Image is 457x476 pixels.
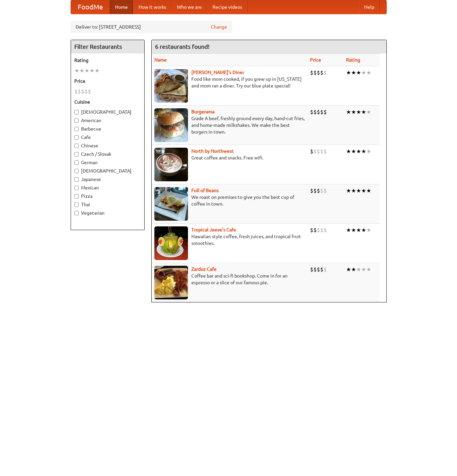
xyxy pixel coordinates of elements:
[172,0,207,14] a: Who we are
[351,266,356,273] li: ★
[191,227,236,232] a: Tropical Jeeve's Cafe
[346,108,351,116] li: ★
[154,148,188,181] img: north.jpg
[320,69,323,76] li: $
[361,187,366,194] li: ★
[154,272,305,286] p: Coffee bar and sci-fi bookshop. Come in for an espresso or a slice of our famous pie.
[361,266,366,273] li: ★
[346,148,351,155] li: ★
[74,118,79,123] input: American
[74,78,141,84] h5: Price
[366,226,371,234] li: ★
[346,266,351,273] li: ★
[320,108,323,116] li: $
[366,69,371,76] li: ★
[154,187,188,221] img: beans.jpg
[359,0,380,14] a: Help
[88,88,91,95] li: $
[74,152,79,156] input: Czech / Slovak
[74,193,141,199] label: Pizza
[74,67,79,74] li: ★
[191,148,234,154] b: North by Northwest
[310,148,313,155] li: $
[317,226,320,234] li: $
[74,144,79,148] input: Chinese
[74,142,141,149] label: Chinese
[84,67,89,74] li: ★
[351,148,356,155] li: ★
[74,151,141,157] label: Czech / Slovak
[313,148,317,155] li: $
[74,57,141,64] h5: Rating
[71,0,110,14] a: FoodMe
[74,117,141,124] label: American
[154,154,305,161] p: Great coffee and snacks. Free wifi.
[361,148,366,155] li: ★
[74,88,78,95] li: $
[323,187,327,194] li: $
[361,69,366,76] li: ★
[74,110,79,114] input: [DEMOGRAPHIC_DATA]
[74,127,79,131] input: Barbecue
[74,194,79,198] input: Pizza
[154,57,167,63] a: Name
[346,57,360,63] a: Rating
[356,187,361,194] li: ★
[154,76,305,89] p: Food like mom cooked, if you grew up in [US_STATE] and mom ran a diner. Try our blue plate special!
[313,69,317,76] li: $
[323,108,327,116] li: $
[207,0,247,14] a: Recipe videos
[71,21,232,33] div: Deliver to: [STREET_ADDRESS]
[191,188,219,193] a: Full of Beans
[74,176,141,183] label: Japanese
[366,187,371,194] li: ★
[74,177,79,182] input: Japanese
[78,88,81,95] li: $
[366,108,371,116] li: ★
[310,69,313,76] li: $
[310,226,313,234] li: $
[74,159,141,166] label: German
[310,266,313,273] li: $
[317,187,320,194] li: $
[191,109,215,114] b: Burgerama
[310,57,321,63] a: Price
[320,266,323,273] li: $
[351,226,356,234] li: ★
[191,266,217,272] a: Zardoz Cafe
[74,109,141,115] label: [DEMOGRAPHIC_DATA]
[313,108,317,116] li: $
[313,226,317,234] li: $
[133,0,172,14] a: How it works
[320,226,323,234] li: $
[320,148,323,155] li: $
[79,67,84,74] li: ★
[356,266,361,273] li: ★
[356,69,361,76] li: ★
[361,226,366,234] li: ★
[74,211,79,215] input: Vegetarian
[310,187,313,194] li: $
[317,69,320,76] li: $
[313,266,317,273] li: $
[356,148,361,155] li: ★
[74,135,79,140] input: Cafe
[346,69,351,76] li: ★
[320,187,323,194] li: $
[317,108,320,116] li: $
[94,67,100,74] li: ★
[191,70,244,75] a: [PERSON_NAME]'s Diner
[323,226,327,234] li: $
[74,99,141,105] h5: Cuisine
[110,0,133,14] a: Home
[154,226,188,260] img: jeeves.jpg
[317,266,320,273] li: $
[154,266,188,299] img: zardoz.jpg
[84,88,88,95] li: $
[317,148,320,155] li: $
[155,43,210,50] ng-pluralize: 6 restaurants found!
[74,168,141,174] label: [DEMOGRAPHIC_DATA]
